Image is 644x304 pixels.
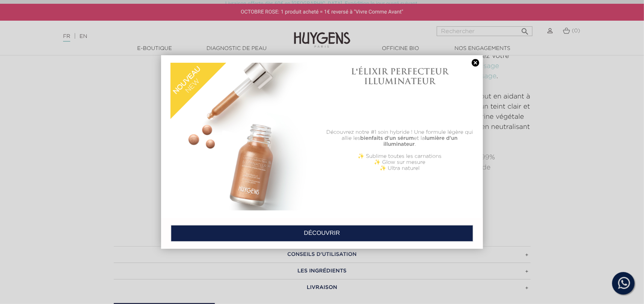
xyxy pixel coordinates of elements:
[383,136,458,147] b: lumière d'un illuminateur
[326,159,474,165] p: ✨ Glow sur mesure
[360,136,414,141] b: bienfaits d'un sérum
[326,67,474,86] h1: L'ÉLIXIR PERFECTEUR ILLUMINATEUR
[326,153,474,159] p: ✨ Sublime toutes les carnations
[171,225,474,242] a: DÉCOUVRIR
[326,165,474,171] p: ✨ Ultra naturel
[326,129,474,147] p: Découvrez notre #1 soin hybride ! Une formule légère qui allie les et la .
